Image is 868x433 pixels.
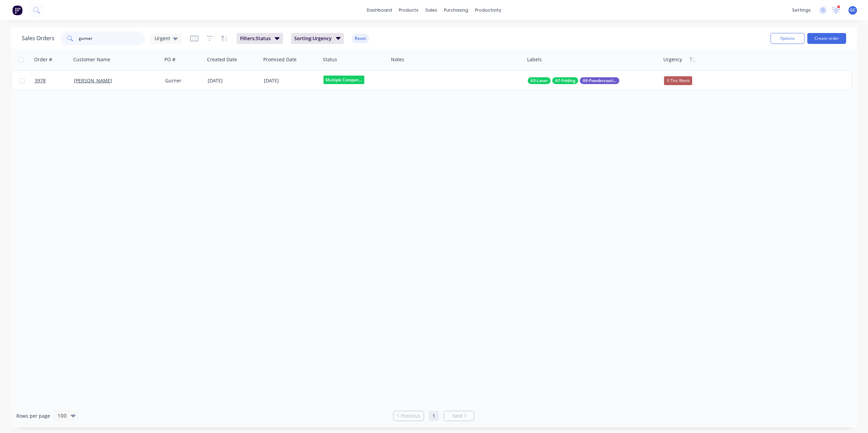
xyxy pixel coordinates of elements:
span: A7-Folding [555,77,575,84]
div: Urgency [663,56,682,63]
span: Previous [401,413,420,419]
button: Sorting:Urgency [291,33,344,44]
div: Created Date [207,56,237,63]
span: Filters: Status [240,35,271,42]
button: Reset [352,34,369,43]
span: GC [850,7,856,13]
div: productivity [472,5,505,15]
a: Next page [444,413,474,419]
div: Order # [34,56,52,63]
button: Filters:Status [237,33,283,44]
div: Customer Name [73,56,110,63]
button: Create order [807,33,846,44]
a: dashboard [363,5,395,15]
div: [DATE] [208,77,258,84]
div: [DATE] [264,77,318,85]
a: 3978 [35,70,74,91]
div: products [395,5,422,15]
img: Factory [12,5,22,15]
span: Multiple Compon... [323,76,364,84]
span: A9-Powdercoating [583,77,617,84]
div: Status [323,56,337,63]
button: Options [771,33,805,44]
h1: Sales Orders [22,35,54,42]
a: [PERSON_NAME] [74,77,112,84]
span: 3978 [35,77,46,84]
input: Search... [79,32,145,45]
div: Labels [527,56,542,63]
ul: Pagination [391,411,477,421]
div: PO # [164,56,175,63]
div: settings [789,5,814,15]
span: Sorting: Urgency [295,35,332,42]
span: Rows per page [16,413,50,419]
span: Next [452,413,463,419]
button: A3-LaserA7-FoldingA9-Powdercoating [528,77,619,84]
a: Page 1 is your current page [429,411,439,421]
a: Previous page [394,413,424,419]
span: Urgent [155,35,170,42]
div: 3 This Week [664,76,692,85]
div: purchasing [441,5,472,15]
div: Notes [391,56,404,63]
div: sales [422,5,441,15]
div: Promised Date [263,56,297,63]
div: Gurner [165,77,201,84]
span: A3-Laser [531,77,548,84]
